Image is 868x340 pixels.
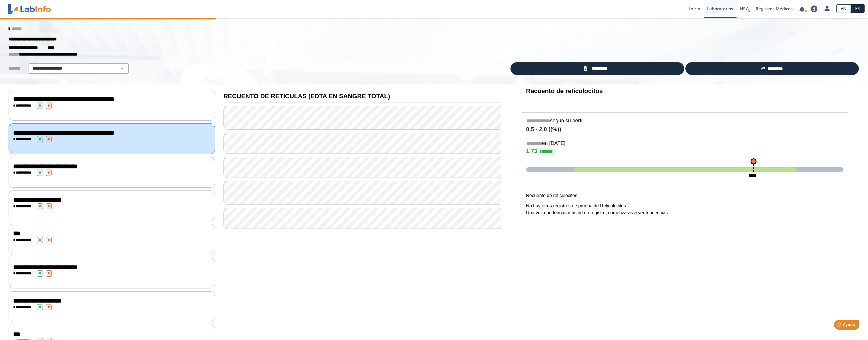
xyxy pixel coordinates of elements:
[526,148,537,154] font: 1.73
[740,6,749,11] font: HRA
[841,5,847,12] font: EN
[689,6,700,11] font: Inicio
[526,210,669,215] font: Una vez que tengas más de un registro, comenzarás a ver tendencias.
[526,126,561,132] font: 0,5 - 2,0 ((%))
[707,6,733,11] font: Laboratorios
[542,140,566,146] font: en [DATE]
[224,93,390,100] font: RECUENTO DE RETICULAS (EDTA EN SANGRE TOTAL)
[756,6,793,11] font: Registros Médicos
[526,193,577,198] font: Recuento de reticulocitos
[550,118,584,123] font: según su perfil
[855,5,860,12] font: ES
[817,318,862,334] iframe: Lanzador de widgets de ayuda
[526,203,627,208] font: No hay otros registros de prueba de Reticulocitos.
[526,87,603,95] font: Recuento de reticulocitos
